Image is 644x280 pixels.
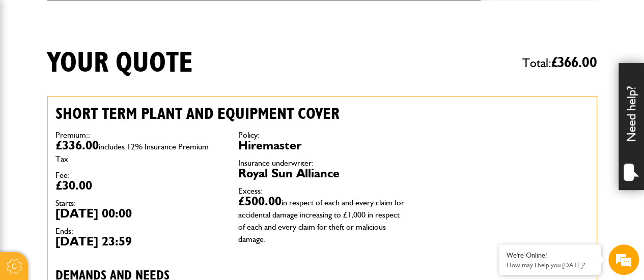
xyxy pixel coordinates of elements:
dt: Ends: [55,227,223,235]
dt: Premium:: [55,131,223,139]
div: Minimize live chat window [167,5,191,29]
h1: Your quote [47,46,193,80]
span: £ [551,55,597,70]
input: Enter your phone number [13,154,186,176]
dd: £30.00 [55,179,223,192]
dt: Policy: [238,131,406,139]
dd: Royal Sun Alliance [238,167,406,179]
dd: [DATE] 23:59 [55,235,223,247]
span: 366.00 [558,55,597,70]
span: includes 12% Insurance Premium Tax [55,142,209,164]
div: We're Online! [507,251,593,260]
p: How may I help you today? [507,261,593,269]
div: Chat with us now [53,57,171,70]
img: d_20077148190_company_1631870298795_20077148190 [17,56,43,71]
span: Total: [522,51,597,75]
textarea: Type your message and hit 'Enter' [13,184,186,220]
em: Start Chat [138,214,185,228]
input: Enter your last name [13,94,186,116]
dt: Insurance underwriter: [238,159,406,167]
h2: Short term plant and equipment cover [55,104,406,123]
dd: [DATE] 00:00 [55,207,223,220]
dt: Starts: [55,199,223,207]
input: Enter your email address [13,124,186,146]
dt: Excess: [238,187,406,195]
dd: £336.00 [55,139,223,164]
dd: £500.00 [238,195,406,244]
span: in respect of each and every claim for accidental damage increasing to £1,000 in respect of each ... [238,198,404,244]
dd: Hiremaster [238,139,406,151]
dt: Fee: [55,171,223,179]
div: Need help? [619,63,644,190]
